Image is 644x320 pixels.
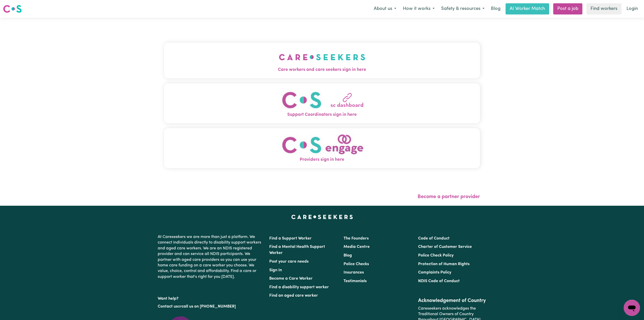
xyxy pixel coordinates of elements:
a: Insurances [344,270,364,275]
a: Contact us [158,305,178,309]
a: Media Centre [344,245,370,249]
button: Providers sign in here [164,128,480,168]
a: Charter of Customer Service [418,245,472,249]
p: or [158,302,263,311]
a: Become a Care Worker [269,277,313,281]
a: Protection of Human Rights [418,262,470,266]
a: The Founders [344,236,369,241]
a: Code of Conduct [418,236,450,241]
a: Complaints Policy [418,270,451,275]
a: Careseekers logo [3,3,22,15]
a: Find an aged care worker [269,294,318,298]
a: Careseekers home page [291,215,353,219]
a: Become a partner provider [418,194,480,199]
button: Safety & resources [438,4,488,14]
a: Sign In [269,268,282,272]
h2: Acknowledgement of Country [418,298,486,304]
span: Care workers and care seekers sign in here [164,67,480,73]
p: At Careseekers we are more than just a platform. We connect individuals directly to disability su... [158,232,263,282]
a: Post a job [553,3,582,14]
a: Blog [488,3,504,14]
a: Police Checks [344,262,369,266]
a: Police Check Policy [418,253,454,258]
button: How it works [400,4,438,14]
a: Blog [344,253,352,258]
a: Testimonials [344,279,367,283]
a: Find a Mental Health Support Worker [269,245,325,255]
p: Want help? [158,294,263,301]
span: Providers sign in here [164,156,480,163]
button: About us [370,4,400,14]
button: Care workers and care seekers sign in here [164,43,480,78]
a: Login [623,3,641,14]
a: NDIS Code of Conduct [418,279,460,283]
span: Support Coordinators sign in here [164,111,480,118]
a: Find a Support Worker [269,236,312,241]
button: Support Coordinators sign in here [164,83,480,123]
img: Careseekers logo [3,4,22,13]
a: call us on [PHONE_NUMBER] [182,305,236,309]
a: Post your care needs [269,260,309,264]
iframe: Button to launch messaging window [624,300,640,316]
a: Find workers [586,3,621,14]
a: Find a disability support worker [269,285,329,289]
a: AI Worker Match [506,3,549,14]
